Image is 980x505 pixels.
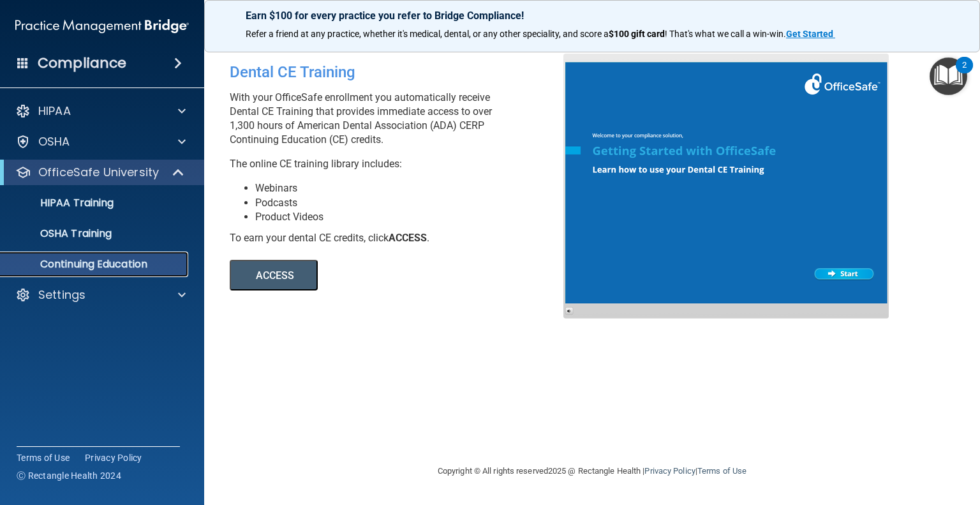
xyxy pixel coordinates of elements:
[230,271,579,281] a: ACCESS
[246,10,939,22] p: Earn $100 for every practice you refer to Bridge Compliance!
[786,29,833,39] strong: Get Started
[85,451,142,464] a: Privacy Policy
[17,469,121,482] span: Ⓒ Rectangle Health 2024
[786,29,835,39] a: Get Started
[230,157,573,171] p: The online CE training library includes:
[38,54,126,72] h4: Compliance
[609,29,665,39] strong: $100 gift card
[255,181,573,195] li: Webinars
[697,466,746,476] a: Terms of Use
[38,165,159,180] p: OfficeSafe University
[15,13,189,39] img: PMB logo
[8,258,182,271] p: Continuing Education
[230,91,573,147] p: With your OfficeSafe enrollment you automatically receive Dental CE Training that provides immedi...
[15,165,185,180] a: OfficeSafe University
[644,466,695,476] a: Privacy Policy
[38,103,71,119] p: HIPAA
[15,134,186,149] a: OSHA
[389,232,427,244] b: ACCESS
[17,451,70,464] a: Terms of Use
[230,231,573,245] div: To earn your dental CE credits, click .
[15,103,186,119] a: HIPAA
[359,451,825,492] div: Copyright © All rights reserved 2025 @ Rectangle Health | |
[255,196,573,210] li: Podcasts
[665,29,786,39] span: ! That's what we call a win-win.
[15,287,186,303] a: Settings
[38,134,70,149] p: OSHA
[230,260,318,290] button: ACCESS
[255,210,573,224] li: Product Videos
[962,65,967,82] div: 2
[8,227,112,240] p: OSHA Training
[8,197,114,209] p: HIPAA Training
[246,29,609,39] span: Refer a friend at any practice, whether it's medical, dental, or any other speciality, and score a
[230,54,573,91] div: Dental CE Training
[930,57,967,95] button: Open Resource Center, 2 new notifications
[38,287,85,303] p: Settings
